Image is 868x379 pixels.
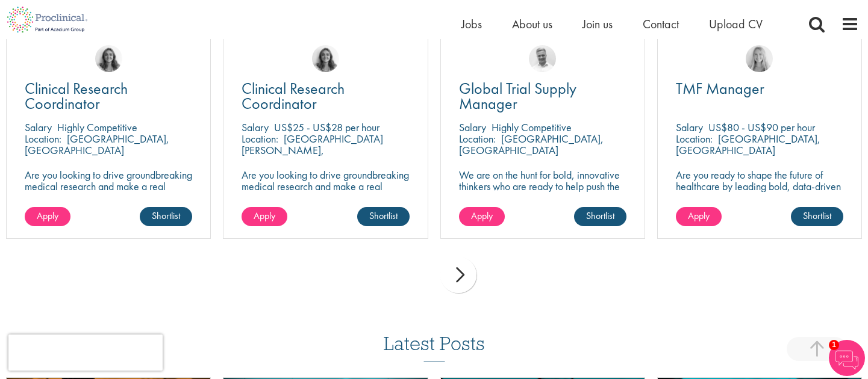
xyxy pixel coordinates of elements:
[492,120,572,134] p: Highly Competitive
[57,120,137,134] p: Highly Competitive
[643,16,679,32] a: Contact
[242,169,409,215] p: Are you looking to drive groundbreaking medical research and make a real impact? Join our client ...
[746,45,773,72] img: Shannon Briggs
[242,132,383,168] p: [GEOGRAPHIC_DATA][PERSON_NAME], [GEOGRAPHIC_DATA]
[471,209,493,222] span: Apply
[461,16,482,32] a: Jobs
[459,81,626,111] a: Global Trial Supply Manager
[459,132,604,157] p: [GEOGRAPHIC_DATA], [GEOGRAPHIC_DATA]
[459,207,505,226] a: Apply
[95,45,122,72] img: Jackie Cerchio
[312,45,339,72] img: Jackie Cerchio
[242,207,287,226] a: Apply
[242,78,345,114] span: Clinical Research Coordinator
[688,209,710,222] span: Apply
[459,169,626,215] p: We are on the hunt for bold, innovative thinkers who are ready to help push the boundaries of sci...
[459,78,576,114] span: Global Trial Supply Manager
[25,132,169,157] p: [GEOGRAPHIC_DATA], [GEOGRAPHIC_DATA]
[254,209,275,222] span: Apply
[709,16,763,32] a: Upload CV
[708,120,815,134] p: US$80 - US$90 per hour
[829,340,839,350] span: 1
[37,209,58,222] span: Apply
[8,334,163,371] iframe: reCAPTCHA
[574,207,626,226] a: Shortlist
[676,207,722,226] a: Apply
[25,132,61,146] span: Location:
[274,120,379,134] p: US$25 - US$28 per hour
[791,207,843,226] a: Shortlist
[582,16,613,32] a: Join us
[242,81,409,111] a: Clinical Research Coordinator
[25,81,192,111] a: Clinical Research Coordinator
[459,132,496,146] span: Location:
[459,120,486,134] span: Salary
[676,78,764,99] span: TMF Manager
[140,207,192,226] a: Shortlist
[384,333,485,362] h3: Latest Posts
[242,120,269,134] span: Salary
[676,81,843,96] a: TMF Manager
[512,16,552,32] a: About us
[676,120,703,134] span: Salary
[25,207,70,226] a: Apply
[676,169,843,215] p: Are you ready to shape the future of healthcare by leading bold, data-driven TMF strategies in a ...
[242,132,278,146] span: Location:
[25,120,52,134] span: Salary
[357,207,410,226] a: Shortlist
[440,257,476,293] div: next
[676,132,713,146] span: Location:
[25,78,128,114] span: Clinical Research Coordinator
[676,132,820,157] p: [GEOGRAPHIC_DATA], [GEOGRAPHIC_DATA]
[25,169,192,215] p: Are you looking to drive groundbreaking medical research and make a real impact-join our client a...
[829,340,865,376] img: Chatbot
[529,45,556,72] img: Joshua Bye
